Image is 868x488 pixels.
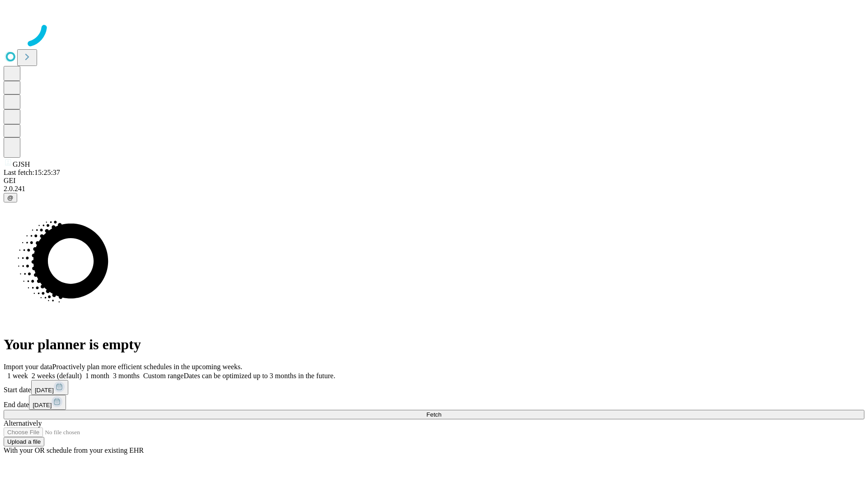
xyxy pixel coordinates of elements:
[426,411,441,418] span: Fetch
[4,446,144,454] span: With your OR schedule from your existing EHR
[31,380,68,395] button: [DATE]
[4,363,52,371] span: Import your data
[4,419,42,427] span: Alternatively
[85,372,109,380] span: 1 month
[4,336,864,353] h1: Your planner is empty
[4,380,864,395] div: Start date
[113,372,140,380] span: 3 months
[52,363,242,371] span: Proactively plan more efficient schedules in the upcoming weeks.
[143,372,184,380] span: Custom range
[4,193,17,202] button: @
[184,372,335,380] span: Dates can be optimized up to 3 months in the future.
[13,160,30,168] span: GJSH
[4,169,60,176] span: Last fetch: 15:25:37
[4,437,44,446] button: Upload a file
[32,372,82,380] span: 2 weeks (default)
[4,185,864,193] div: 2.0.241
[7,194,14,201] span: @
[4,395,864,410] div: End date
[4,410,864,419] button: Fetch
[7,372,28,380] span: 1 week
[4,177,864,185] div: GEI
[35,387,54,394] span: [DATE]
[33,402,52,408] span: [DATE]
[29,395,66,410] button: [DATE]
